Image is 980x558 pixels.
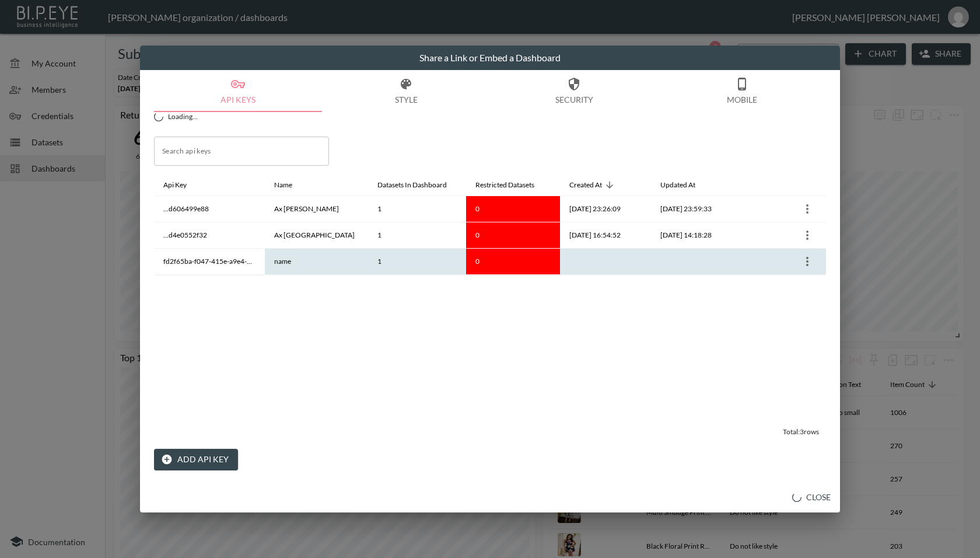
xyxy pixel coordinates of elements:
[490,70,658,112] button: Security
[274,178,307,192] span: Name
[265,222,368,249] th: Ax Paris
[368,196,466,222] th: 1
[798,226,817,245] button: more
[740,196,826,222] th: {"key":null,"ref":null,"props":{"row":{"id":"99b9aae7-6cd6-4269-9787-085f5ffc6343","apiKey":"...d...
[466,249,560,275] th: 0
[154,112,826,121] div: Loading...
[265,196,368,222] th: Ax Paris II
[377,178,462,192] span: Datasets In Dashboard
[154,70,322,112] button: API Keys
[466,196,560,222] th: 0
[560,222,651,249] th: 2023-05-03, 16:54:52
[265,249,368,275] th: name
[475,178,534,192] div: Restricted Datasets
[740,222,826,249] th: {"key":null,"ref":null,"props":{"row":{"id":"b75f008a-fd89-4a1a-8883-b3ca3d78e883","apiKey":"...d...
[660,178,695,192] div: Updated At
[154,249,265,275] th: fd2f65ba-f047-415e-a9e4-50a541c2cce0
[154,222,265,249] th: ...d4e0552f32
[274,178,292,192] div: Name
[798,252,817,271] button: more
[140,46,840,70] h2: Share a Link or Embed a Dashboard
[377,178,447,192] div: Datasets In Dashboard
[475,178,549,192] span: Restricted Datasets
[560,196,651,222] th: 2024-02-06, 23:26:09
[154,196,265,222] th: ...d606499e88
[466,222,560,249] th: 0
[569,178,617,192] span: Created At
[163,178,187,192] div: Api Key
[787,487,835,508] button: Close
[660,178,710,192] span: Updated At
[368,222,466,249] th: 1
[651,196,740,222] th: 2024-02-06, 23:59:33
[798,200,817,218] button: more
[740,249,826,275] th: {"key":null,"ref":null,"props":{"row":{"id":"460e9139-8b2c-4ecf-aec8-b251325ecfbd","apiKey":"fd2f...
[322,70,490,112] button: Style
[569,178,602,192] div: Created At
[154,449,238,470] button: Add API Key
[368,249,466,275] th: 1
[783,427,819,436] span: Total: 3 rows
[658,70,826,112] button: Mobile
[651,222,740,249] th: 2023-05-05, 14:18:28
[163,178,202,192] span: Api Key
